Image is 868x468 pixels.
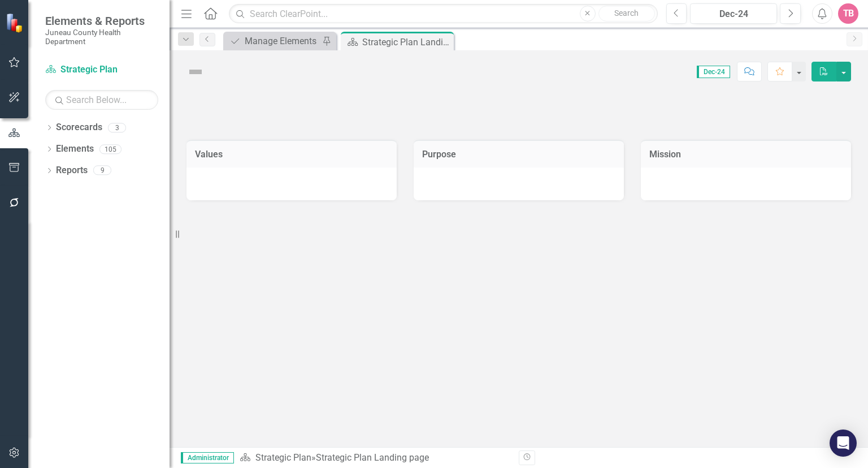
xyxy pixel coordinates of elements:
[697,66,730,78] span: Dec-24
[255,452,311,463] a: Strategic Plan
[422,149,615,160] h3: Purpose
[56,143,94,156] a: Elements
[690,3,777,24] button: Dec-24
[245,34,319,48] div: Manage Elements
[56,164,88,177] a: Reports
[93,166,111,175] div: 9
[45,28,158,46] small: Juneau County Health Department
[108,123,126,132] div: 3
[362,35,451,49] div: Strategic Plan Landing page
[316,452,429,463] div: Strategic Plan Landing page
[649,149,843,160] h3: Mission
[186,63,205,81] img: Not Defined
[45,90,158,110] input: Search Below...
[181,452,234,463] span: Administrator
[195,149,388,160] h3: Values
[614,8,639,18] span: Search
[226,34,319,48] a: Manage Elements
[45,14,158,28] span: Elements & Reports
[6,12,25,32] img: ClearPoint Strategy
[694,7,773,21] div: Dec-24
[830,430,857,457] div: Open Intercom Messenger
[45,63,158,76] a: Strategic Plan
[598,6,655,22] button: Search
[240,452,510,465] div: »
[56,121,102,134] a: Scorecards
[838,3,858,24] button: TB
[99,144,121,154] div: 105
[229,4,657,24] input: Search ClearPoint...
